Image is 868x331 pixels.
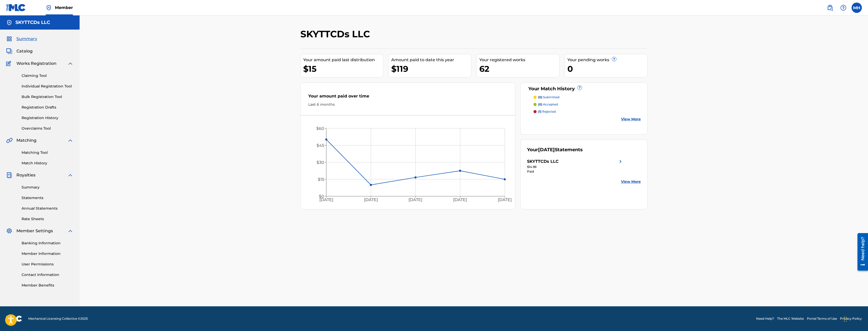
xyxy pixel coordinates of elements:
p: rejected [538,109,556,114]
span: Member [55,5,73,11]
img: expand [67,172,73,178]
div: Your registered works [479,57,559,63]
a: Summary [22,185,73,190]
img: Royalties [6,172,12,178]
a: The MLC Website [777,316,804,321]
a: Member Information [22,251,73,256]
div: $119 [391,63,471,75]
a: Registration History [22,115,73,121]
span: ? [612,57,616,61]
div: Drag [844,311,847,327]
span: Matching [16,137,36,144]
a: Overclaims Tool [22,126,73,131]
a: (0) submitted [533,95,641,100]
a: User Permissions [22,262,73,267]
tspan: [DATE] [453,198,467,202]
div: Your pending works [567,57,647,63]
div: $14.98 [527,165,624,169]
tspan: $45 [316,143,324,148]
span: Mechanical Licensing Collective © 2025 [28,316,88,321]
tspan: $30 [316,160,324,165]
img: search [827,5,833,11]
div: Help [838,3,848,13]
img: MLC Logo [6,4,26,11]
img: Catalog [6,48,12,54]
a: SummarySummary [6,36,37,42]
span: Summary [16,36,37,42]
span: Catalog [16,48,33,54]
span: Works Registration [16,60,56,67]
div: SKYTTCDs LLC [527,158,559,165]
span: Royalties [16,172,35,178]
div: Your amount paid over time [308,93,508,102]
img: help [840,5,846,11]
tspan: [DATE] [408,198,422,202]
div: Your amount paid last distribution [303,57,383,63]
div: Your Statements [527,146,583,153]
div: Amount paid to date this year [391,57,471,63]
img: expand [67,137,73,144]
a: Bulk Registration Tool [22,94,73,100]
img: Works Registration [6,60,13,67]
h2: SKYTTCDs LLC [300,28,373,40]
a: Registration Drafts [22,105,73,110]
div: Paid [527,169,624,174]
tspan: $15 [318,177,324,182]
a: Annual Statements [22,206,73,211]
a: (0) accepted [533,102,641,107]
img: expand [67,228,73,234]
a: CatalogCatalog [6,48,33,54]
div: 0 [567,63,647,75]
a: Need Help? [756,316,774,321]
a: Claiming Tool [22,73,73,78]
iframe: Resource Center [854,230,868,273]
p: submitted [538,95,559,100]
span: (1) [538,110,541,113]
div: Last 6 months [308,102,508,107]
a: Public Search [825,3,835,13]
span: Member Settings [16,228,53,234]
div: User Menu [852,3,862,13]
tspan: [DATE] [364,198,378,202]
p: accepted [538,102,558,107]
img: expand [67,60,73,67]
tspan: $60 [316,126,324,131]
a: Contact Information [22,272,73,278]
a: Rate Sheets [22,216,73,222]
span: ? [578,86,582,90]
a: Banking Information [22,240,73,246]
img: Accounts [6,20,12,26]
h5: SKYTTCDs LLC [15,20,50,25]
a: Individual Registration Tool [22,84,73,89]
img: logo [6,316,22,322]
div: Your Match History [527,85,641,92]
a: View More [621,179,641,184]
a: Matching Tool [22,150,73,155]
div: $15 [303,63,383,75]
img: Matching [6,137,13,144]
a: (1) rejected [533,109,641,114]
img: Summary [6,36,12,42]
img: Member Settings [6,228,12,234]
iframe: Chat Widget [842,306,868,331]
tspan: [DATE] [319,198,333,202]
a: Member Benefits [22,283,73,288]
span: (0) [538,102,542,106]
a: Portal Terms of Use [807,316,837,321]
span: [DATE] [538,147,555,153]
img: Top Rightsholder [46,5,52,11]
img: right chevron icon [617,158,624,165]
tspan: [DATE] [498,198,512,202]
a: Privacy Policy [840,316,862,321]
span: (0) [538,95,542,99]
div: 62 [479,63,559,75]
a: Statements [22,195,73,201]
a: Match History [22,160,73,166]
tspan: $0 [319,194,324,199]
a: View More [621,117,641,122]
a: SKYTTCDs LLCright chevron icon$14.98Paid [527,158,624,174]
